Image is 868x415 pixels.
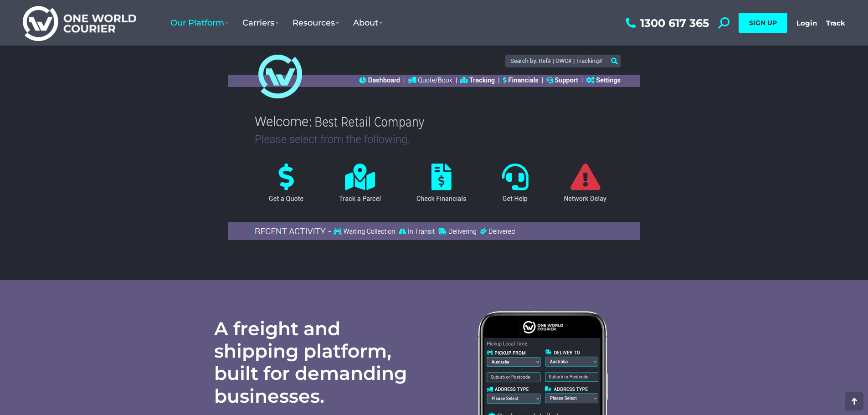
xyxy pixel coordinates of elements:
[749,19,777,27] span: SIGN UP
[242,18,279,28] span: Carriers
[23,5,136,41] img: One World Courier
[293,18,339,28] span: Resources
[826,19,845,27] a: Track
[228,48,640,248] img: one world courier freight platform home page screen
[796,19,817,27] a: Login
[170,18,229,28] span: Our Platform
[236,9,286,37] a: Carriers
[164,9,236,37] a: Our Platform
[346,9,390,37] a: About
[214,318,412,407] h2: A freight and shipping platform, built for demanding businesses.
[353,18,383,28] span: About
[286,9,346,37] a: Resources
[739,13,787,33] a: SIGN UP
[623,17,709,29] a: 1300 617 365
